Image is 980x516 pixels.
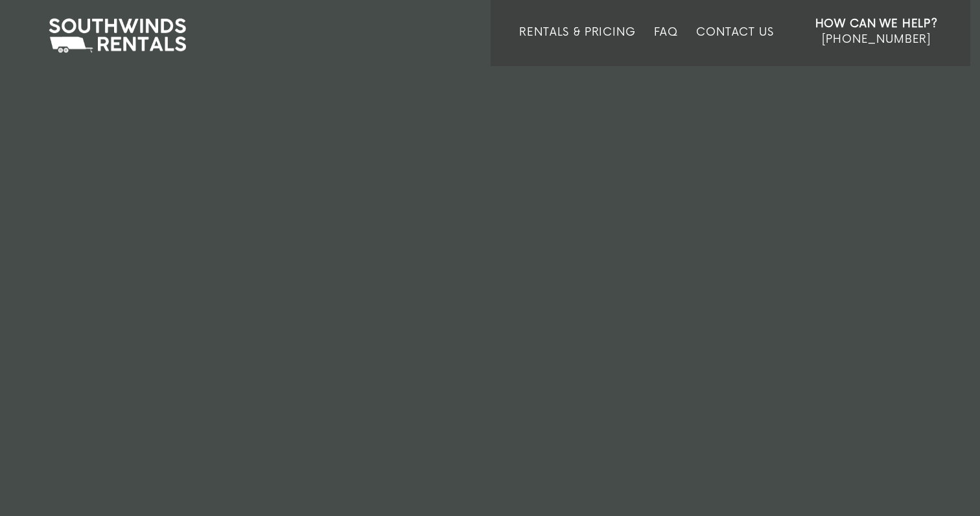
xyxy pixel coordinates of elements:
a: Rentals & Pricing [519,26,635,66]
img: Southwinds Rentals Logo [42,16,192,56]
a: How Can We Help? [PHONE_NUMBER] [815,16,938,56]
a: Contact Us [696,26,773,66]
strong: How Can We Help? [815,18,938,30]
a: FAQ [654,26,679,66]
span: [PHONE_NUMBER] [822,33,931,46]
